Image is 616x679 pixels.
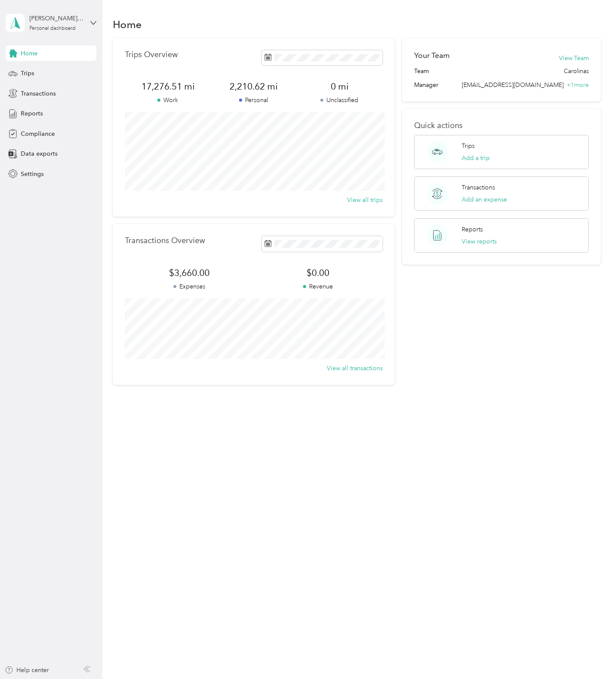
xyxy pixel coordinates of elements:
h1: Home [113,20,142,29]
iframe: Everlance-gr Chat Button Frame [568,631,616,679]
span: 0 mi [297,80,382,93]
div: Personal dashboard [29,26,76,31]
span: Carolinas [564,67,589,76]
span: Data exports [21,149,57,158]
button: Add an expense [462,195,507,204]
span: + 1 more [567,81,589,89]
button: Help center [5,666,49,675]
span: Compliance [21,129,55,138]
p: Unclassified [297,96,382,105]
div: [PERSON_NAME] [PERSON_NAME] [29,14,83,23]
span: Settings [21,170,44,179]
span: Team [414,67,429,76]
span: [EMAIL_ADDRESS][DOMAIN_NAME] [462,81,564,89]
span: $3,660.00 [125,267,254,279]
p: Transactions Overview [125,236,205,245]
button: Add a trip [462,154,490,163]
button: View reports [462,237,497,246]
span: Reports [21,109,43,118]
p: Trips [462,141,475,151]
p: Reports [462,225,483,234]
button: View Team [559,54,589,63]
span: Transactions [21,89,56,98]
span: Manager [414,80,438,90]
p: Work [125,96,211,105]
h2: Your Team [414,50,450,61]
span: 2,210.62 mi [211,80,297,93]
p: Expenses [125,282,254,291]
p: Transactions [462,183,495,192]
button: View all transactions [327,364,383,373]
button: View all trips [347,195,383,205]
span: 17,276.51 mi [125,80,211,93]
p: Quick actions [414,121,589,130]
p: Revenue [254,282,383,291]
p: Personal [211,96,297,105]
span: $0.00 [254,267,383,279]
